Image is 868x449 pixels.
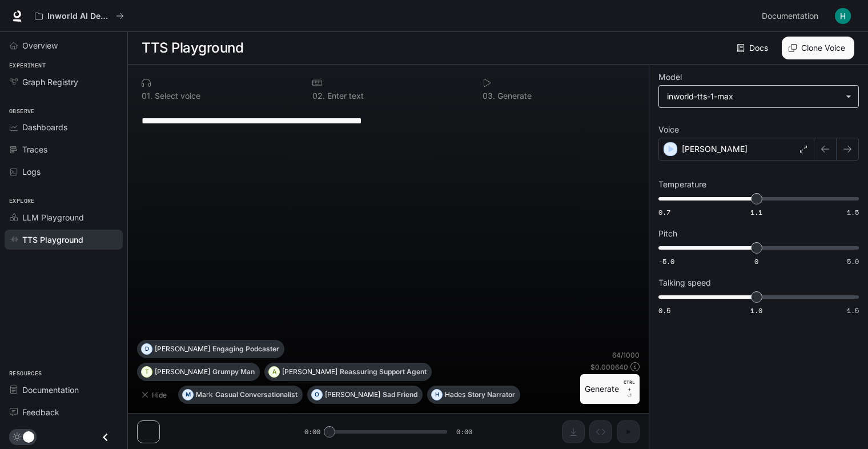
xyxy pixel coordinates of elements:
[142,340,152,358] div: D
[847,207,859,217] span: 1.5
[22,234,83,246] span: TTS Playground
[23,430,34,443] span: Dark mode toggle
[30,5,129,27] button: All workspaces
[658,181,706,189] p: Temperature
[22,39,58,51] span: Overview
[5,139,123,159] a: Traces
[264,363,432,381] button: A[PERSON_NAME]Reassuring Support Agent
[269,363,279,381] div: A
[22,211,84,223] span: LLM Playground
[468,391,515,398] p: Story Narrator
[183,386,193,404] div: M
[483,92,495,100] p: 0 3 .
[658,279,711,287] p: Talking speed
[5,117,123,137] a: Dashboards
[5,230,123,250] a: TTS Playground
[658,73,682,81] p: Model
[762,9,818,23] span: Documentation
[658,126,679,134] p: Voice
[212,346,279,352] p: Engaging Podcaster
[178,386,303,404] button: MMarkCasual Conversationalist
[312,386,322,404] div: O
[155,346,210,352] p: [PERSON_NAME]
[734,37,773,59] a: Docs
[750,207,762,217] span: 1.1
[5,72,123,92] a: Graph Registry
[22,384,79,396] span: Documentation
[580,374,640,404] button: GenerateCTRL +⏎
[658,207,670,217] span: 0.7
[750,306,762,315] span: 1.0
[282,368,337,375] p: [PERSON_NAME]
[212,368,255,375] p: Grumpy Man
[667,91,840,102] div: inworld-tts-1-max
[47,11,111,21] p: Inworld AI Demos
[196,391,213,398] p: Mark
[155,368,210,375] p: [PERSON_NAME]
[137,363,260,381] button: T[PERSON_NAME]Grumpy Man
[847,306,859,315] span: 1.5
[215,391,298,398] p: Casual Conversationalist
[624,379,635,392] p: CTRL +
[142,92,152,100] p: 0 1 .
[22,166,41,178] span: Logs
[682,143,748,155] p: [PERSON_NAME]
[445,391,465,398] p: Hades
[624,379,635,399] p: ⏎
[5,35,123,55] a: Overview
[835,8,851,24] img: User avatar
[5,380,123,400] a: Documentation
[22,76,78,88] span: Graph Registry
[137,386,174,404] button: Hide
[22,406,59,418] span: Feedback
[137,340,284,358] button: D[PERSON_NAME]Engaging Podcaster
[5,402,123,422] a: Feedback
[5,207,123,227] a: LLM Playground
[432,386,442,404] div: H
[427,386,520,404] button: HHadesStory Narrator
[754,256,758,266] span: 0
[312,92,325,100] p: 0 2 .
[142,37,243,59] h1: TTS Playground
[757,5,827,27] a: Documentation
[142,363,152,381] div: T
[152,92,200,100] p: Select voice
[22,121,67,133] span: Dashboards
[831,5,854,27] button: User avatar
[782,37,854,59] button: Clone Voice
[847,256,859,266] span: 5.0
[658,306,670,315] span: 0.5
[325,92,364,100] p: Enter text
[383,391,417,398] p: Sad Friend
[325,391,380,398] p: [PERSON_NAME]
[590,362,628,372] p: $ 0.000640
[495,92,532,100] p: Generate
[659,86,858,107] div: inworld-tts-1-max
[5,162,123,182] a: Logs
[658,230,677,238] p: Pitch
[612,350,640,360] p: 64 / 1000
[307,386,423,404] button: O[PERSON_NAME]Sad Friend
[658,256,674,266] span: -5.0
[93,426,118,449] button: Close drawer
[340,368,427,375] p: Reassuring Support Agent
[22,143,47,155] span: Traces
